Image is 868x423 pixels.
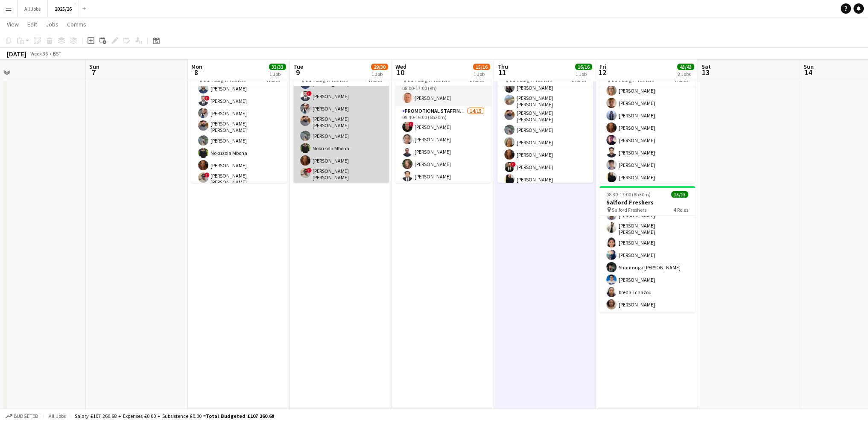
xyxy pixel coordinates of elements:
app-job-card: 08:00-17:00 (9h)16/16Edinburgh Freshers Edinburgh Freshers2 Roles[PERSON_NAME]![PERSON_NAME][PERS... [497,56,593,183]
a: Comms [64,19,90,30]
span: 11 [496,67,508,77]
app-job-card: 08:30-17:00 (8h30m)15/15Salford Freshers Salford Freshers4 RolesPromotional Staffing (Brand Ambas... [599,186,695,312]
span: 13 [700,67,711,77]
span: Edit [27,20,37,28]
span: 7 [88,67,99,77]
span: Mon [191,63,202,70]
div: BST [53,50,61,57]
span: Sun [804,63,814,70]
span: 12 [598,67,606,77]
span: ! [511,162,516,167]
span: Thu [497,63,508,70]
div: 1 Job [371,71,388,77]
app-card-role: Events (Event Manager)1/108:00-17:00 (9h)[PERSON_NAME] [395,77,491,106]
app-job-card: 08:00-17:00 (9h)15/16Edinburgh Freshers Edinburgh Freshers2 RolesEvents (Event Manager)1/108:00-1... [395,56,491,183]
a: Jobs [42,19,62,30]
span: 14 [802,67,814,77]
span: Comms [67,20,86,28]
app-job-card: 08:00-17:00 (9h)29/30Edinburgh Freshers Edinburgh Freshers4 Roles[PERSON_NAME][PERSON_NAME] Naqi ... [293,56,389,183]
span: 29/30 [371,64,388,70]
span: ! [409,122,414,127]
span: 43/43 [677,64,694,70]
span: ! [307,91,312,96]
span: 33/33 [269,64,286,70]
app-job-card: 08:00-18:00 (10h)33/33Edinburgh Freshers Edinburgh Freshers4 Roles[PERSON_NAME][PERSON_NAME] Naqi... [191,56,287,183]
span: All jobs [47,413,67,419]
button: Budgeted [4,411,40,421]
div: 2 Jobs [678,71,694,77]
span: Total Budgeted £107 260.68 [206,413,274,419]
div: 1 Job [473,71,490,77]
span: Sat [701,63,711,70]
span: 9 [292,67,303,77]
span: 16/16 [575,64,592,70]
span: Wed [395,63,406,70]
span: 15/15 [671,191,688,198]
h3: Salford Freshers [599,198,695,206]
div: Salary £107 260.68 + Expenses £0.00 + Subsistence £0.00 = [75,413,274,419]
span: Tue [293,63,303,70]
button: All Jobs [18,0,48,17]
span: Week 36 [28,50,50,57]
span: 08:30-17:00 (8h30m) [606,191,651,198]
span: ! [205,172,210,178]
div: [DATE] [7,50,26,58]
span: 4 Roles [674,207,688,213]
app-job-card: 08:00-17:00 (9h)28/28Edinburgh Freshers Edinburgh Freshers4 RolesMonts’eng Ramalohlanye![PERSON_N... [599,56,695,183]
span: View [7,20,19,28]
span: 15/16 [473,64,490,70]
span: Budgeted [14,413,38,419]
app-card-role: Promotional Staffing (Brand Ambassadors)14/1509:40-16:00 (6h20m)![PERSON_NAME][PERSON_NAME][PERSO... [395,106,491,314]
div: 1 Job [269,71,286,77]
a: Edit [24,19,41,30]
span: 10 [394,67,406,77]
span: Salford Freshers [612,207,646,213]
span: Fri [599,63,606,70]
button: 2025/26 [48,0,79,17]
span: Jobs [46,20,58,28]
div: 1 Job [576,71,592,77]
span: 8 [190,67,202,77]
a: View [3,19,22,30]
span: Sun [89,63,99,70]
span: ! [205,96,210,101]
app-card-role: Promotional Staffing (Brand Ambassadors)9/910:00-16:00 (6h)[PERSON_NAME][PERSON_NAME][PERSON_NAME... [599,182,695,313]
span: ! [307,168,312,173]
